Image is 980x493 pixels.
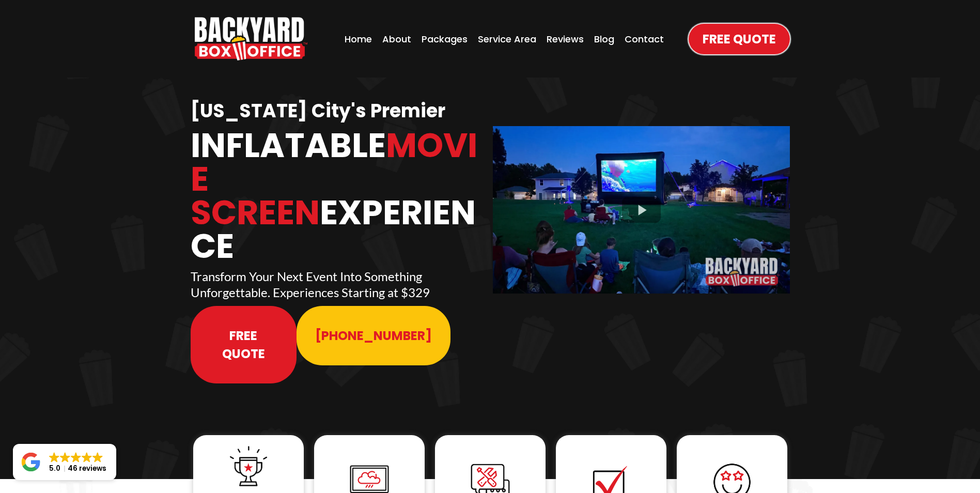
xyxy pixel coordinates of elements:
[379,29,414,49] a: About
[209,327,278,363] span: Free Quote
[297,306,450,365] a: 913-214-1202
[195,17,307,60] img: Backyard Box Office
[191,122,477,236] span: Movie Screen
[703,30,776,48] span: Free Quote
[591,29,617,49] a: Blog
[543,29,587,49] a: Reviews
[191,268,488,300] p: Transform Your Next Event Into Something Unforgettable. Experiences Starting at $329
[191,129,488,263] h1: Inflatable Experience
[341,29,375,49] a: Home
[621,29,667,49] a: Contact
[195,17,307,60] a: https://www.backyardboxoffice.com
[13,444,116,480] a: Close GoogleGoogleGoogleGoogleGoogle 5.046 reviews
[315,327,432,345] span: [PHONE_NUMBER]
[689,24,790,54] a: Free Quote
[475,29,539,49] a: Service Area
[191,306,297,383] a: Free Quote
[191,99,488,124] h1: [US_STATE] City's Premier
[418,29,471,49] a: Packages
